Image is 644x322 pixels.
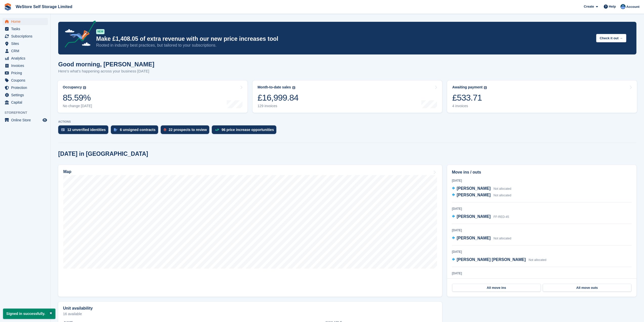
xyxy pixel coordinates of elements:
a: menu [3,33,48,40]
h2: Map [63,169,71,174]
span: Capital [11,99,41,106]
div: [DATE] [452,178,632,183]
span: FF-RED-45 [493,215,509,219]
span: Not allocated [493,187,511,191]
img: contract_signature_icon-13c848040528278c33f63329250d36e43548de30e8caae1d1a13099fd9432cc5.svg [114,128,117,131]
h2: [DATE] in [GEOGRAPHIC_DATA] [58,150,148,157]
div: [DATE] [452,206,632,211]
button: Check it out → [596,34,626,42]
a: menu [3,55,48,62]
img: icon-info-grey-7440780725fd019a000dd9b08b2336e03edf1995a4989e88bcd33f0948082b44.svg [484,86,487,89]
div: £533.71 [452,92,487,103]
a: menu [3,18,48,25]
img: price_increase_opportunities-93ffe204e8149a01c8c9dc8f82e8f89637d9d84a8eef4429ea346261dce0b2c0.svg [215,129,219,131]
span: Tasks [11,25,41,32]
span: CRM [11,47,41,54]
div: 22 prospects to review [169,128,207,132]
a: menu [3,117,48,124]
p: Make £1,408.05 of extra revenue with our new price increases tool [96,35,592,43]
span: Storefront [5,110,50,115]
div: No change [DATE] [63,104,92,108]
span: Home [11,18,41,25]
a: Occupancy 85.59% No change [DATE] [58,81,247,113]
span: Not allocated [493,237,511,240]
div: NEW [96,29,105,34]
img: Joanne Goff [620,4,626,9]
p: 16 available [63,312,437,316]
h2: Move ins / outs [452,169,632,175]
a: menu [3,77,48,84]
h1: Good morning, [PERSON_NAME] [58,61,154,68]
img: prospect-51fa495bee0391a8d652442698ab0144808aea92771e9ea1ae160a38d050c398.svg [164,128,166,131]
span: Invoices [11,62,41,69]
a: [PERSON_NAME] Not allocated [452,185,511,192]
div: 6 unsigned contracts [120,128,156,132]
div: [DATE] [452,250,632,254]
span: Coupons [11,77,41,84]
a: menu [3,91,48,99]
a: menu [3,62,48,69]
img: icon-info-grey-7440780725fd019a000dd9b08b2336e03edf1995a4989e88bcd33f0948082b44.svg [292,86,295,89]
div: Month-to-date sales [258,85,291,89]
span: [PERSON_NAME] [457,214,491,219]
p: Signed in successfully. [3,309,55,319]
span: [PERSON_NAME] [457,236,491,240]
span: Help [609,4,616,9]
a: [PERSON_NAME] [PERSON_NAME] Not allocated [452,257,546,263]
div: [DATE] [452,271,632,276]
div: 129 invoices [258,104,299,108]
div: 4 invoices [452,104,487,108]
a: All move outs [543,284,631,292]
a: 6 unsigned contracts [111,125,161,137]
a: WeStore Self Storage Limited [14,3,74,11]
div: £16,999.84 [258,92,299,103]
img: icon-info-grey-7440780725fd019a000dd9b08b2336e03edf1995a4989e88bcd33f0948082b44.svg [83,86,86,89]
a: 96 price increase opportunities [212,125,279,137]
h2: Unit availability [63,306,93,311]
div: [DATE] [452,228,632,233]
div: 12 unverified identities [67,128,106,132]
img: price-adjustments-announcement-icon-8257ccfd72463d97f412b2fc003d46551f7dbcb40ab6d574587a9cd5c0d94... [60,21,96,49]
a: menu [3,47,48,54]
span: [PERSON_NAME] [PERSON_NAME] [457,257,526,262]
span: Sites [11,40,41,47]
a: menu [3,25,48,32]
a: 22 prospects to review [161,125,212,137]
a: All move ins [452,284,541,292]
span: Analytics [11,55,41,62]
a: [PERSON_NAME] FF-RED-45 [452,214,509,220]
a: Month-to-date sales £16,999.84 129 invoices [253,81,442,113]
span: Settings [11,91,41,99]
a: 12 unverified identities [58,125,111,137]
span: Protection [11,84,41,91]
a: Awaiting payment £533.71 4 invoices [447,81,637,113]
p: Rooted in industry best practices, but tailored to your subscriptions. [96,43,592,48]
a: [PERSON_NAME] Not allocated [452,192,511,199]
span: Not allocated [493,194,511,197]
a: [PERSON_NAME] Not allocated [452,235,511,242]
span: Subscriptions [11,33,41,40]
a: menu [3,99,48,106]
a: Preview store [42,117,48,123]
a: menu [3,69,48,77]
span: Online Store [11,117,41,124]
a: menu [3,84,48,91]
span: Create [584,4,594,9]
p: Here's what's happening across your business [DATE] [58,68,154,74]
span: Pricing [11,69,41,77]
a: Map [58,165,442,297]
div: Occupancy [63,85,82,89]
a: menu [3,40,48,47]
div: Awaiting payment [452,85,483,89]
p: ACTIONS [58,120,636,123]
img: verify_identity-adf6edd0f0f0b5bbfe63781bf79b02c33cf7c696d77639b501bdc392416b5a36.svg [61,128,65,131]
div: 85.59% [63,92,92,103]
span: Account [626,4,639,9]
img: stora-icon-8386f47178a22dfd0bd8f6a31ec36ba5ce8667c1dd55bd0f319d3a0aa187defe.svg [4,3,12,11]
span: [PERSON_NAME] [457,193,491,197]
span: Not allocated [529,258,546,262]
div: 96 price increase opportunities [221,128,274,132]
span: [PERSON_NAME] [457,186,491,191]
